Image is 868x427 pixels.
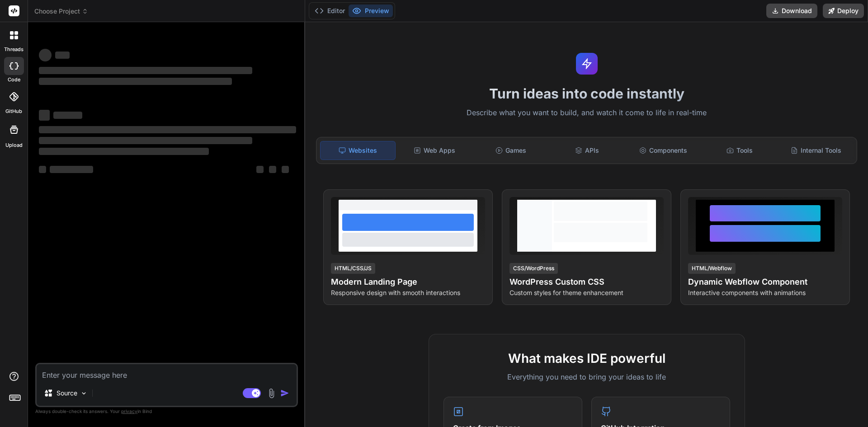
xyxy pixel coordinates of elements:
p: Everything you need to bring your ideas to life [443,371,730,382]
button: Deploy [823,4,864,18]
h4: WordPress Custom CSS [509,276,664,288]
p: Interactive components with animations [688,288,842,297]
span: ‌ [39,78,232,85]
label: Upload [5,141,23,149]
h4: Dynamic Webflow Component [688,276,842,288]
label: GitHub [5,108,22,115]
div: Internal Tools [778,141,853,160]
span: ‌ [53,112,82,119]
label: code [8,76,20,84]
span: ‌ [39,126,296,133]
div: Components [626,141,701,160]
div: CSS/WordPress [509,263,558,274]
div: Web Apps [397,141,472,160]
span: ‌ [50,166,93,173]
span: ‌ [39,137,252,144]
span: ‌ [39,166,46,173]
div: Tools [703,141,777,160]
p: Responsive design with smooth interactions [331,288,485,297]
span: ‌ [39,67,252,74]
span: ‌ [282,166,289,173]
div: Websites [320,141,396,160]
button: Download [766,4,817,18]
div: HTML/CSS/JS [331,263,375,274]
h4: Modern Landing Page [331,276,485,288]
h2: What makes IDE powerful [443,349,730,368]
p: Always double-check its answers. Your in Bind [35,407,298,416]
img: attachment [266,388,277,399]
span: ‌ [55,52,70,59]
p: Custom styles for theme enhancement [509,288,664,297]
span: ‌ [256,166,264,173]
button: Editor [311,5,349,17]
button: Preview [349,5,393,17]
div: HTML/Webflow [688,263,736,274]
img: Pick Models [80,389,88,397]
span: ‌ [39,148,209,155]
span: ‌ [39,110,50,121]
h1: Turn ideas into code instantly [311,85,863,102]
p: Describe what you want to build, and watch it come to life in real-time [311,107,863,119]
span: privacy [121,408,137,414]
p: Source [57,389,77,398]
div: APIs [550,141,624,160]
div: Games [474,141,548,160]
span: ‌ [39,49,52,61]
img: icon [280,389,289,398]
span: ‌ [269,166,276,173]
span: Choose Project [34,7,88,16]
label: threads [4,46,24,53]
